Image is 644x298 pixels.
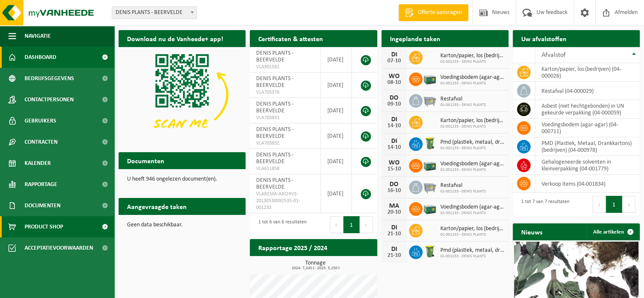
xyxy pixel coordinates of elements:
button: Previous [592,196,606,213]
span: Contracten [25,131,58,153]
div: DO [386,95,403,101]
div: 14-10 [386,123,403,129]
span: Kalender [25,153,51,174]
div: DI [386,138,403,145]
span: 01-001233 - DENIS PLANTS [440,254,504,259]
span: Voedingsbodem (agar-agar) [440,204,504,211]
td: verkoop items (04-001834) [535,175,640,193]
td: PMD (Plastiek, Metaal, Drankkartons) (bedrijven) (04-000978) [535,137,640,156]
a: Alle artikelen [586,223,639,240]
span: Documenten [25,195,61,216]
div: MA [386,203,403,209]
div: 15-10 [386,166,403,172]
span: DENIS PLANTS - BEERVELDE [256,101,293,114]
div: 14-10 [386,145,403,150]
span: VLA611858 [256,165,314,172]
h2: Aangevraagde taken [119,198,195,214]
h2: Download nu de Vanheede+ app! [119,30,232,47]
img: PB-LB-0680-HPE-GN-01 [423,158,437,172]
span: DENIS PLANTS - BEERVELDE [112,6,197,19]
div: DO [386,181,403,188]
span: VLA901581 [256,64,314,70]
div: 20-10 [386,209,403,215]
div: 09-10 [386,101,403,107]
span: DENIS PLANTS - BEERVELDE [256,50,293,63]
span: DENIS PLANTS - BEERVELDE [256,177,293,190]
button: Previous [330,216,343,233]
img: WB-2500-GAL-GY-01 [423,179,437,194]
button: 1 [343,216,360,233]
h2: Ingeplande taken [381,30,449,47]
span: VLAREMA-ARCHIVE-20130530092535-01-001233 [256,191,314,211]
span: 01-001233 - DENIS PLANTS [440,103,486,108]
td: [DATE] [321,72,352,98]
span: VLA705376 [256,89,314,96]
h2: Certificaten & attesten [250,30,332,47]
div: 1 tot 7 van 7 resultaten [517,195,569,214]
img: WB-0240-HPE-GN-50 [423,244,437,259]
p: Geen data beschikbaar. [127,222,237,228]
span: VLA703831 [256,114,314,121]
td: [DATE] [321,47,352,72]
div: DI [386,116,403,123]
td: asbest (niet hechtgebonden) in UN gekeurde verpakking (04-000059) [535,100,640,119]
button: 1 [606,196,622,213]
img: WB-0240-HPE-GN-50 [423,136,437,150]
span: 01-001233 - DENIS PLANTS [440,146,504,151]
span: 01-001233 - DENIS PLANTS [440,59,504,64]
td: restafval (04-000029) [535,82,640,100]
span: Bedrijfsgegevens [25,68,74,89]
button: Next [360,216,373,233]
span: Gebruikers [25,110,56,131]
span: DENIS PLANTS - BEERVELDE [256,152,293,165]
span: 01-001233 - DENIS PLANTS [440,124,504,129]
h3: Tonnage [254,260,377,270]
div: DI [386,224,403,231]
span: Voedingsbodem (agar-agar) [440,161,504,167]
div: 08-10 [386,80,403,86]
h2: Uw afvalstoffen [513,30,575,47]
h2: Nieuws [513,223,551,240]
td: voedingsbodem (agar-agar) (04-000711) [535,119,640,137]
a: Bekijk rapportage [314,256,376,273]
h2: Documenten [119,152,173,169]
span: Restafval [440,96,486,103]
span: Pmd (plastiek, metaal, drankkartons) (bedrijven) [440,139,504,146]
td: [DATE] [321,174,352,213]
div: 21-10 [386,231,403,237]
span: DENIS PLANTS - BEERVELDE [112,7,196,19]
span: Karton/papier, los (bedrijven) [440,117,504,124]
span: Dashboard [25,47,56,68]
span: Navigatie [25,25,51,47]
span: Restafval [440,182,486,189]
td: [DATE] [321,98,352,123]
button: Next [622,196,636,213]
span: DENIS PLANTS - BEERVELDE [256,75,293,89]
img: PB-LB-0680-HPE-GN-01 [423,201,437,215]
span: 01-001233 - DENIS PLANTS [440,189,486,194]
div: 07-10 [386,58,403,64]
span: Acceptatievoorwaarden [25,237,93,259]
span: Contactpersonen [25,89,74,110]
img: WB-2500-GAL-GY-01 [423,93,437,107]
div: 21-10 [386,253,403,259]
span: Karton/papier, los (bedrijven) [440,226,504,232]
td: karton/papier, los (bedrijven) (04-000026) [535,63,640,82]
span: Offerte aanvragen [416,8,464,17]
div: 16-10 [386,188,403,194]
div: WO [386,73,403,80]
img: PB-LB-0680-HPE-GN-01 [423,71,437,86]
td: gehalogeneerde solventen in kleinverpakking (04-001779) [535,156,640,175]
span: Karton/papier, los (bedrijven) [440,53,504,59]
span: 2024: 7,245 t - 2025: 5,150 t [254,266,377,270]
span: DENIS PLANTS - BEERVELDE [256,126,293,139]
td: [DATE] [321,123,352,149]
p: U heeft 946 ongelezen document(en). [127,176,237,182]
span: Rapportage [25,174,57,195]
a: Offerte aanvragen [398,4,468,21]
span: Pmd (plastiek, metaal, drankkartons) (bedrijven) [440,247,504,254]
span: VLA703832 [256,140,314,147]
span: 01-001233 - DENIS PLANTS [440,81,504,86]
span: 01-001233 - DENIS PLANTS [440,167,504,173]
span: Voedingsbodem (agar-agar) [440,74,504,81]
